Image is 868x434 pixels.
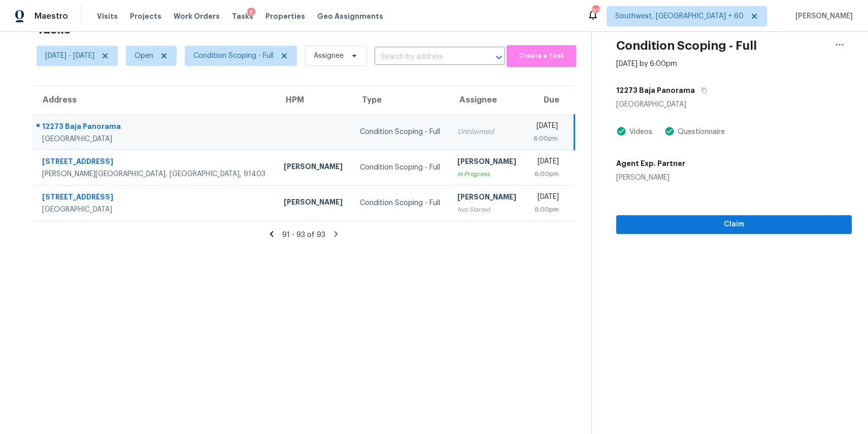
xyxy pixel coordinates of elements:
div: [PERSON_NAME] [457,192,517,205]
div: [DATE] [533,121,558,133]
div: 6:00pm [533,205,558,215]
div: [PERSON_NAME] [616,173,685,183]
div: 12273 Baja Panorama [42,121,268,134]
div: 8 [247,8,255,18]
span: [PERSON_NAME] [791,11,853,21]
span: [DATE] - [DATE] [45,51,94,61]
span: Tasks [232,13,253,20]
div: [DATE] by 6:00pm [616,59,677,69]
div: Videos [626,127,652,137]
th: Due [525,86,574,114]
div: Questionnaire [675,127,725,137]
div: Unclaimed [457,127,517,137]
span: Open [135,51,153,61]
img: Artifact Present Icon [664,126,675,137]
span: Visits [97,11,118,21]
div: Condition Scoping - Full [360,162,441,173]
span: Claim [624,218,844,231]
span: Work Orders [174,11,220,21]
h5: Agent Exp. Partner [616,158,685,169]
div: Condition Scoping - Full [360,127,441,137]
div: [STREET_ADDRESS] [42,192,268,205]
div: [PERSON_NAME][GEOGRAPHIC_DATA], [GEOGRAPHIC_DATA], 91403 [42,169,268,179]
span: Condition Scoping - Full [193,51,274,61]
h2: Tasks [37,24,71,35]
div: 6:00pm [533,133,558,144]
div: 870 [592,6,599,16]
h2: Condition Scoping - Full [616,41,757,51]
button: Claim [616,215,852,234]
button: Open [492,50,506,64]
div: Not Started [457,205,517,215]
div: [GEOGRAPHIC_DATA] [42,205,268,215]
span: Southwest, [GEOGRAPHIC_DATA] + 60 [615,11,744,21]
div: Condition Scoping - Full [360,198,441,208]
div: [GEOGRAPHIC_DATA] [616,99,852,110]
th: Address [32,86,276,114]
th: HPM [276,86,351,114]
div: 6:00pm [533,169,558,179]
span: Geo Assignments [317,11,383,21]
div: [GEOGRAPHIC_DATA] [42,134,268,144]
input: Search by address [375,49,477,65]
span: Projects [130,11,161,21]
div: [STREET_ADDRESS] [42,156,268,169]
div: In Progress [457,169,517,179]
th: Type [352,86,449,114]
h5: 12273 Baja Panorama [616,85,695,95]
div: [PERSON_NAME] [457,156,517,169]
div: [PERSON_NAME] [284,197,343,210]
button: Copy Address [695,81,709,99]
span: 91 - 93 of 93 [282,231,325,239]
span: Properties [265,11,305,21]
div: [DATE] [533,156,558,169]
span: Maestro [35,11,68,21]
img: Artifact Present Icon [616,126,626,137]
button: Create a Task [507,45,576,67]
div: [DATE] [533,192,558,205]
div: [PERSON_NAME] [284,161,343,174]
th: Assignee [449,86,525,114]
span: Assignee [314,51,344,61]
span: Create a Task [512,50,571,62]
